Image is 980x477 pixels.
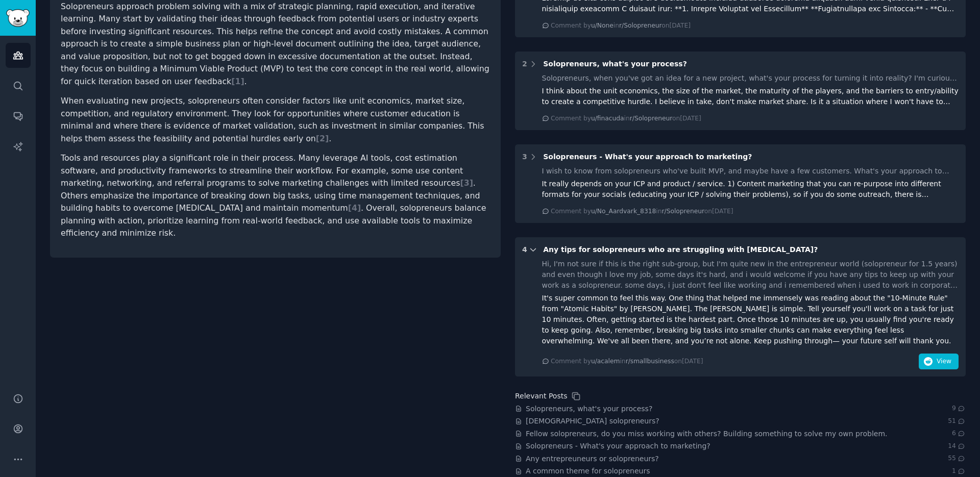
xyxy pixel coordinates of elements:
[626,358,674,365] span: r/smallbusiness
[591,115,624,122] span: u/finacuda
[526,416,659,426] a: [DEMOGRAPHIC_DATA] solopreneurs?
[661,208,704,215] span: r/Solopreneur
[542,86,959,107] div: I think about the unit economics, the size of the market, the maturity of the players, and the ba...
[542,293,959,346] div: It's super common to feel this way. One thing that helped me immensely was reading about the "10-...
[543,245,818,254] span: Any tips for solopreneurs who are struggling with [MEDICAL_DATA]?
[526,441,710,451] a: Solopreneurs - What's your approach to marketing?
[542,73,959,84] div: Solopreneurs, when you've got an idea for a new project, what's your process for turning it into ...
[591,22,614,29] span: u/None
[526,454,659,464] a: Any entrepreuneurs or solopreneurs?
[551,357,703,366] div: Comment by in on [DATE]
[316,134,329,143] span: [ 2 ]
[61,95,490,145] p: When evaluating new projects, solopreneurs often consider factors like unit economics, market siz...
[952,467,966,476] span: 1
[948,442,966,451] span: 14
[919,359,959,367] a: View
[948,417,966,426] span: 51
[6,9,30,27] img: GummySearch logo
[348,203,361,213] span: [ 4 ]
[619,22,661,29] span: r/Solopreneur
[591,208,656,215] span: u/No_Aardvark_8318
[61,1,490,88] p: Solopreneurs approach problem solving with a mix of strategic planning, rapid execution, and iter...
[522,152,527,162] div: 3
[551,207,733,216] div: Comment by in on [DATE]
[522,244,527,255] div: 4
[61,152,490,240] p: Tools and resources play a significant role in their process. Many leverage AI tools, cost estima...
[952,429,966,438] span: 6
[522,59,527,69] div: 2
[543,60,687,68] span: Solopreneurs, what's your process?
[231,77,244,86] span: [ 1 ]
[542,166,959,177] div: I wish to know from solopreneurs who've built MVP, and maybe have a few customers. What's your ap...
[630,115,672,122] span: r/Solopreneur
[919,354,959,370] button: View
[542,259,959,291] div: Hi, I'm not sure if this is the right sub-group, but I'm quite new in the entrepreneur world (sol...
[542,179,959,200] div: It really depends on your ICP and product / service. 1) Content marketing that you can re-purpose...
[460,178,473,188] span: [ 3 ]
[551,21,691,31] div: Comment by in on [DATE]
[526,466,650,476] a: A common theme for solopreneurs
[526,429,887,439] a: Fellow solopreneurs, do you miss working with others? Building something to solve my own problem.
[515,391,567,401] div: Relevant Posts
[543,153,752,161] span: Solopreneurs - What's your approach to marketing?
[591,358,620,365] span: u/acalem
[937,357,951,366] span: View
[551,114,701,123] div: Comment by in on [DATE]
[948,454,966,463] span: 55
[952,404,966,413] span: 9
[526,404,652,414] a: Solopreneurs, what's your process?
